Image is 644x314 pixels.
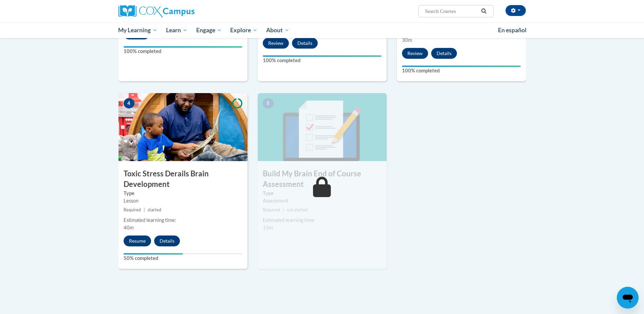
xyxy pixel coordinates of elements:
span: not started [287,207,308,212]
span: 4 [124,98,134,108]
label: 50% completed [124,255,242,262]
span: My Learning [118,26,157,34]
button: Search [479,7,489,15]
div: Estimated learning time: [124,216,242,224]
div: Lesson [124,197,242,205]
a: Cox Campus [118,5,247,17]
button: Details [292,38,318,49]
button: Details [154,235,180,246]
span: Required [124,207,141,212]
img: Course Image [118,93,247,161]
label: 100% completed [263,57,382,64]
label: 100% completed [124,48,242,55]
button: Resume [124,235,151,246]
span: 5 [263,98,274,108]
a: Learn [162,22,192,38]
span: Explore [230,26,257,34]
input: Search Courses [424,7,479,15]
span: En español [498,27,527,34]
div: Your progress [124,253,183,255]
iframe: Button to launch messaging window [617,287,639,309]
span: Required [263,207,280,212]
div: Main menu [108,22,536,38]
a: En español [494,23,531,37]
button: Review [402,48,428,59]
button: Details [431,48,457,59]
span: 30m [402,37,412,43]
span: | [283,207,284,212]
label: Type [263,190,382,197]
span: | [144,207,145,212]
a: Explore [226,22,262,38]
a: My Learning [114,22,162,38]
img: Course Image [258,93,387,161]
label: 100% completed [402,67,521,74]
span: Learn [166,26,187,34]
a: About [262,22,294,38]
span: Engage [196,26,222,34]
img: Cox Campus [118,5,195,17]
a: Engage [192,22,226,38]
div: Your progress [402,66,521,67]
div: Estimated learning time: [263,216,382,224]
span: About [266,26,289,34]
label: Type [124,190,242,197]
span: started [148,207,161,212]
h3: Build My Brain End of Course Assessment [258,169,387,190]
button: Review [263,38,289,49]
button: Account Settings [505,5,526,16]
div: Assessment [263,197,382,205]
div: Your progress [124,46,242,48]
span: 40m [124,225,134,230]
h3: Toxic Stress Derails Brain Development [118,169,247,190]
div: Your progress [263,55,382,57]
span: 15m [263,225,273,230]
